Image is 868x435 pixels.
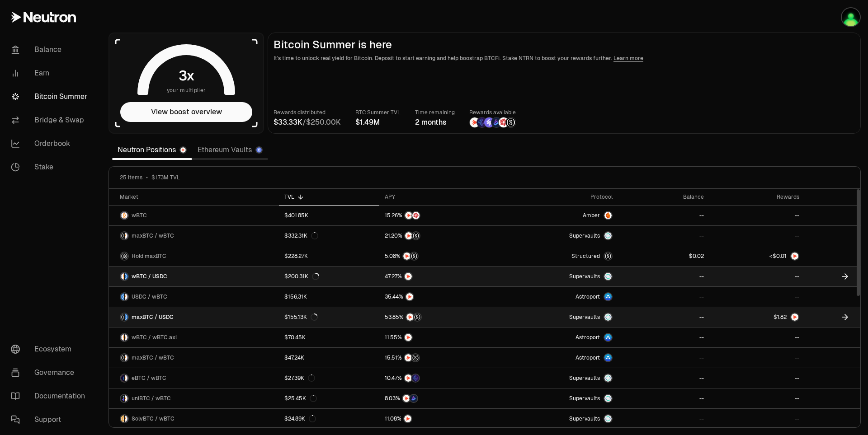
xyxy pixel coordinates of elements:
[499,409,618,429] a: SupervaultsSupervaults
[504,193,613,201] div: Protocol
[121,293,124,300] img: USDC Logo
[405,212,412,219] img: NTRN
[405,273,412,280] img: NTRN
[4,61,98,85] a: Earn
[109,267,279,286] a: wBTC LogoUSDC LogowBTC / USDC
[499,246,618,266] a: StructuredmaxBTC
[279,246,379,266] a: $228.27K
[279,409,379,429] a: $24.89K
[121,334,124,341] img: wBTC Logo
[379,226,499,246] a: NTRNStructured Points
[279,307,379,327] a: $155.13K
[385,231,493,240] button: NTRNStructured Points
[385,211,493,220] button: NTRNMars Fragments
[284,212,308,219] div: $401.85K
[379,206,499,225] a: NTRNMars Fragments
[121,354,124,361] img: maxBTC Logo
[618,388,709,408] a: --
[385,272,493,281] button: NTRN
[469,108,516,117] p: Rewards available
[604,415,612,422] img: Supervaults
[284,395,317,402] div: $25.45K
[279,388,379,408] a: $25.45K
[125,354,128,361] img: wBTC Logo
[618,206,709,225] a: --
[125,273,128,280] img: USDC Logo
[499,226,618,246] a: SupervaultsSupervaults
[415,108,455,117] p: Time remaining
[180,147,186,153] img: Neutron Logo
[121,415,124,422] img: SolvBTC Logo
[274,54,855,63] p: It's time to unlock real yield for Bitcoin. Deposit to start earning and help boostrap BTCFi. Sta...
[618,348,709,368] a: --
[121,374,124,382] img: eBTC Logo
[132,253,166,260] span: Hold maxBTC
[355,108,401,117] p: BTC Summer TVL
[109,287,279,307] a: USDC LogowBTC LogoUSDC / wBTC
[604,374,612,382] img: Supervaults
[618,409,709,429] a: --
[604,253,612,260] img: maxBTC
[379,246,499,266] a: NTRNStructured Points
[379,307,499,327] a: NTRNStructured Points
[4,85,98,108] a: Bitcoin Summer
[121,212,128,219] img: wBTC Logo
[403,253,410,260] img: NTRN
[132,232,174,239] span: maxBTC / wBTC
[618,368,709,388] a: --
[4,132,98,155] a: Orderbook
[125,395,128,402] img: wBTC Logo
[120,174,142,181] span: 25 items
[583,212,600,219] span: Amber
[284,273,319,280] div: $200.31K
[4,155,98,179] a: Stake
[4,108,98,132] a: Bridge & Swap
[284,313,318,321] div: $155.13K
[709,206,805,225] a: --
[125,334,128,341] img: wBTC.axl Logo
[279,267,379,286] a: $200.31K
[385,414,493,423] button: NTRN
[109,348,279,368] a: maxBTC LogowBTC LogomaxBTC / wBTC
[274,38,855,51] h2: Bitcoin Summer is here
[121,273,124,280] img: wBTC Logo
[192,141,268,159] a: Ethereum Vaults
[385,333,493,342] button: NTRN
[499,388,618,408] a: SupervaultsSupervaults
[569,395,600,402] span: Supervaults
[125,232,128,239] img: wBTC Logo
[709,368,805,388] a: --
[709,287,805,307] a: --
[284,253,308,260] div: $228.27K
[569,313,600,321] span: Supervaults
[385,252,493,261] button: NTRNStructured Points
[470,117,480,127] img: NTRN
[403,395,410,402] img: NTRN
[284,193,374,201] div: TVL
[125,293,128,300] img: wBTC Logo
[109,206,279,225] a: wBTC LogowBTC
[791,253,798,260] img: NTRN Logo
[571,253,600,260] span: Structured
[151,174,180,181] span: $1.73M TVL
[618,307,709,327] a: --
[484,117,494,127] img: Solv Points
[132,415,175,422] span: SolvBTC / wBTC
[412,232,420,239] img: Structured Points
[385,193,493,201] div: APY
[379,388,499,408] a: NTRNBedrock Diamonds
[499,117,509,127] img: Mars Fragments
[406,313,414,321] img: NTRN
[4,384,98,408] a: Documentation
[109,226,279,246] a: maxBTC LogowBTC LogomaxBTC / wBTC
[618,287,709,307] a: --
[415,117,455,128] div: 2 months
[404,415,411,422] img: NTRN
[791,313,798,321] img: NTRN Logo
[405,232,412,239] img: NTRN
[709,409,805,429] a: --
[576,293,600,300] span: Astroport
[274,117,341,128] div: /
[379,368,499,388] a: NTRNEtherFi Points
[121,313,124,321] img: maxBTC Logo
